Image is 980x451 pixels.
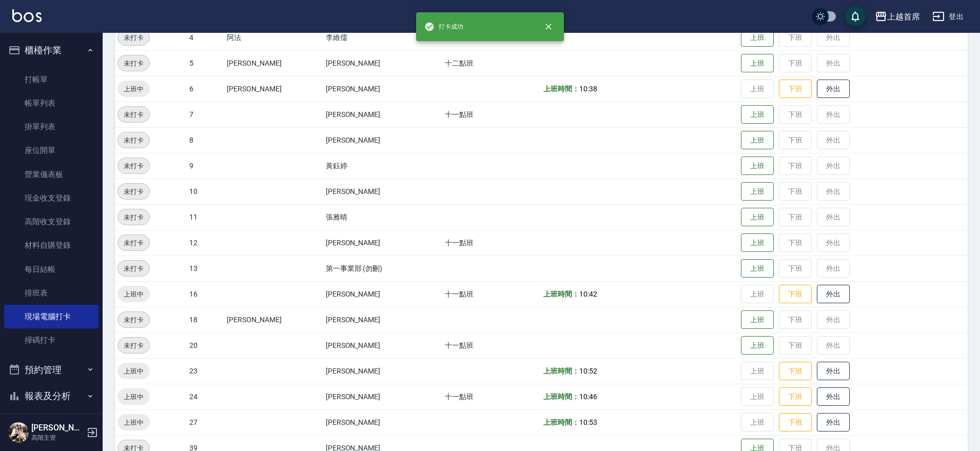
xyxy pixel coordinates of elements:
td: 李維儒 [323,25,442,50]
span: 未打卡 [118,238,149,248]
td: 24 [187,384,224,409]
b: 上班時間： [543,290,579,298]
button: 外出 [817,413,850,432]
span: 10:38 [579,85,597,93]
span: 未打卡 [118,161,149,171]
td: 6 [187,76,224,102]
td: 12 [187,230,224,256]
td: 13 [187,256,224,281]
a: 排班表 [4,281,99,305]
td: 8 [187,127,224,153]
a: 現場電腦打卡 [4,305,99,328]
button: 上班 [741,208,774,227]
td: [PERSON_NAME] [323,50,442,76]
button: 上班 [741,233,774,252]
td: 9 [187,153,224,179]
td: 阿法 [224,25,323,50]
button: 上班 [741,54,774,73]
button: 登出 [928,7,968,26]
td: [PERSON_NAME] [224,50,323,76]
button: 上班 [741,336,774,355]
td: 十一點班 [442,332,541,358]
td: 第一事業部 (勿刪) [323,256,442,281]
span: 未打卡 [118,315,149,325]
button: 報表及分析 [4,383,99,409]
td: [PERSON_NAME] [224,76,323,102]
span: 未打卡 [118,186,149,197]
h5: [PERSON_NAME] [31,423,84,433]
span: 上班中 [117,417,150,428]
span: 未打卡 [118,135,149,146]
button: 上班 [741,156,774,175]
span: 未打卡 [118,263,149,274]
a: 座位開單 [4,139,99,162]
td: 20 [187,332,224,358]
td: 4 [187,25,224,50]
td: 十一點班 [442,384,541,409]
td: [PERSON_NAME] [323,409,442,435]
td: [PERSON_NAME] [323,127,442,153]
span: 10:42 [579,290,597,298]
td: [PERSON_NAME] [323,179,442,204]
button: 上班 [741,182,774,201]
span: 上班中 [117,84,150,94]
button: 上班 [741,28,774,47]
span: 未打卡 [118,340,149,351]
td: 16 [187,281,224,307]
button: 外出 [817,80,850,99]
td: [PERSON_NAME] [323,332,442,358]
a: 營業儀表板 [4,163,99,186]
td: 27 [187,409,224,435]
button: 下班 [779,80,812,99]
b: 上班時間： [543,367,579,375]
p: 高階主管 [31,433,84,442]
button: 下班 [779,362,812,381]
span: 未打卡 [118,109,149,120]
button: 上班 [741,131,774,150]
td: [PERSON_NAME] [323,230,442,256]
button: 櫃檯作業 [4,37,99,64]
b: 上班時間： [543,85,579,93]
td: 5 [187,50,224,76]
a: 掛單列表 [4,115,99,139]
span: 未打卡 [118,212,149,223]
span: 10:46 [579,393,597,401]
td: [PERSON_NAME] [323,281,442,307]
td: 23 [187,358,224,384]
td: 十一點班 [442,102,541,127]
b: 上班時間： [543,393,579,401]
td: [PERSON_NAME] [323,102,442,127]
a: 材料自購登錄 [4,233,99,257]
td: 10 [187,179,224,204]
td: [PERSON_NAME] [224,307,323,332]
span: 10:52 [579,367,597,375]
span: 未打卡 [118,32,149,43]
a: 高階收支登錄 [4,210,99,233]
a: 打帳單 [4,68,99,91]
button: 下班 [779,387,812,406]
button: 客戶管理 [4,409,99,436]
td: [PERSON_NAME] [323,307,442,332]
button: save [845,6,866,27]
a: 現金收支登錄 [4,186,99,210]
a: 每日結帳 [4,258,99,281]
td: 11 [187,204,224,230]
img: Person [8,422,29,443]
td: 黃鈺婷 [323,153,442,179]
td: 十一點班 [442,281,541,307]
td: [PERSON_NAME] [323,76,442,102]
span: 未打卡 [118,58,149,69]
div: 上越首席 [887,10,920,23]
td: 7 [187,102,224,127]
td: 十二點班 [442,50,541,76]
b: 上班時間： [543,418,579,426]
button: 下班 [779,285,812,304]
a: 帳單列表 [4,91,99,115]
button: 預約管理 [4,357,99,383]
td: 張雅晴 [323,204,442,230]
td: 十一點班 [442,230,541,256]
button: 上越首席 [871,6,924,27]
button: 外出 [817,362,850,381]
button: 外出 [817,387,850,406]
button: close [537,15,560,38]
